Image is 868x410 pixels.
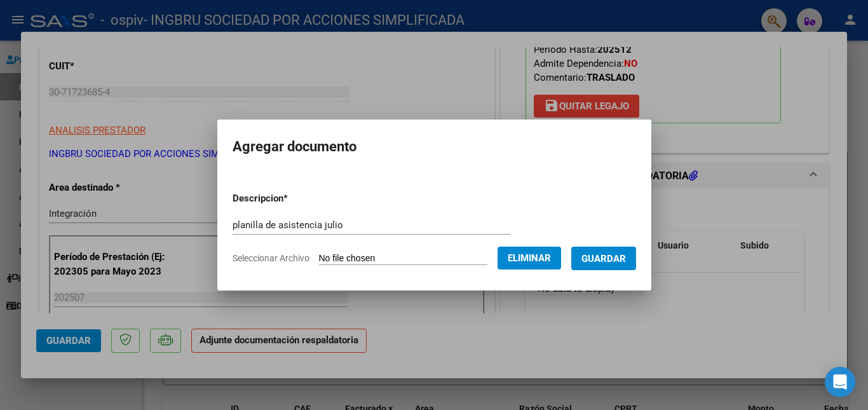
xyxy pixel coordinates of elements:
[498,247,561,270] button: Eliminar
[825,367,855,397] div: Open Intercom Messenger
[233,253,309,263] span: Seleccionar Archivo
[581,253,626,264] span: Guardar
[571,247,636,270] button: Guardar
[233,135,636,159] h2: Agregar documento
[233,191,354,206] p: Descripcion
[508,252,551,264] span: Eliminar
